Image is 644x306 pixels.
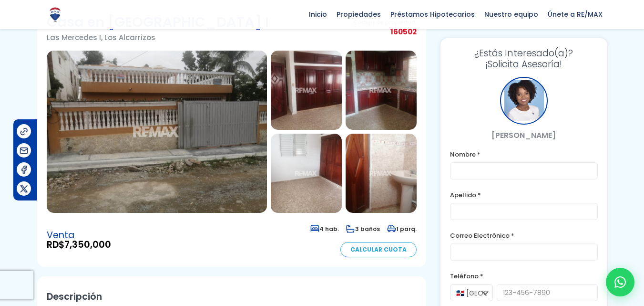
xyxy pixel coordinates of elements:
[450,129,598,141] p: [PERSON_NAME]
[47,6,63,23] img: Logo de REMAX
[47,51,267,213] img: Casa en Las Mercedes I
[47,240,111,250] span: RD$
[450,230,598,242] label: Correo Electrónico *
[450,48,598,59] span: ¿Estás Interesado(a)?
[497,284,598,301] input: 123-456-7890
[450,189,598,201] label: Apellido *
[19,127,29,137] img: Compartir
[271,134,342,213] img: Casa en Las Mercedes I
[543,7,607,21] span: Únete a RE/MAX
[64,238,111,251] span: 7,350,000
[19,146,29,156] img: Compartir
[304,7,332,21] span: Inicio
[450,270,598,282] label: Teléfono *
[346,134,417,213] img: Casa en Las Mercedes I
[346,225,380,233] span: 3 baños
[387,225,417,233] span: 1 parq.
[271,51,342,130] img: Casa en Las Mercedes I
[310,225,339,233] span: 4 hab.
[47,32,269,43] p: Las Mercedes I, Los Alcarrizos
[500,77,548,125] div: Claudia Tejada
[19,184,29,194] img: Compartir
[332,7,386,21] span: Propiedades
[346,51,417,130] img: Casa en Las Mercedes I
[340,242,417,257] a: Calcular Cuota
[353,26,417,38] span: 160502
[19,165,29,175] img: Compartir
[386,7,480,21] span: Préstamos Hipotecarios
[450,48,598,70] h3: ¡Solicita Asesoría!
[47,231,111,240] span: Venta
[480,7,543,21] span: Nuestro equipo
[450,148,598,160] label: Nombre *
